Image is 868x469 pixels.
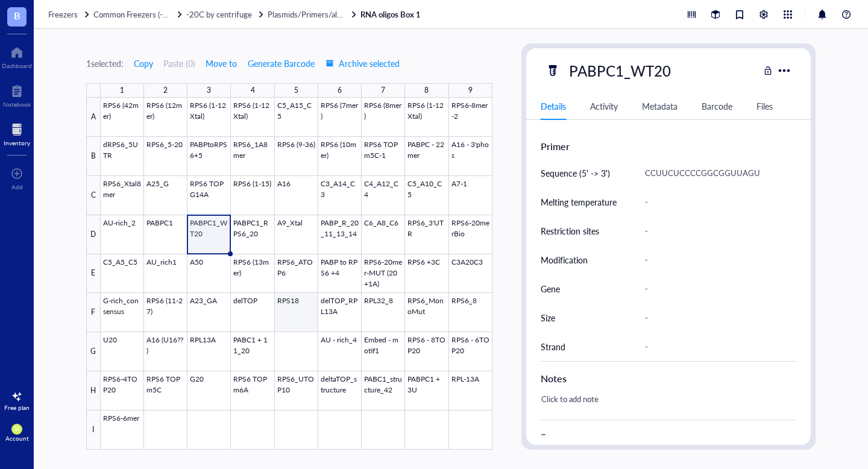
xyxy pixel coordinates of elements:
[564,58,676,83] div: PABPC1_WT20
[541,371,796,386] div: Notes
[11,183,23,190] div: Add
[3,81,31,108] a: Notebook
[541,166,610,180] div: Sequence (5' -> 3')
[468,83,473,98] div: 9
[3,101,31,108] div: Notebook
[86,176,101,215] div: C
[134,58,153,68] span: Copy
[86,98,101,137] div: A
[541,340,565,353] div: Strand
[163,54,195,73] button: Paste (0)
[640,160,791,186] div: CCUUCUCCCCGGCGGUUAGU
[186,9,358,20] a: -20C by centrifugePlasmids/Primers/all things nucleic acid
[2,62,32,69] div: Dashboard
[640,247,791,272] div: -
[325,54,400,73] button: Archive selected
[541,99,566,113] div: Details
[541,311,555,324] div: Size
[206,58,237,68] span: Move to
[186,8,252,20] span: -20C by centrifuge
[86,57,124,70] div: 1 selected:
[541,282,560,295] div: Gene
[86,332,101,371] div: G
[294,83,298,98] div: 5
[381,83,385,98] div: 7
[48,9,91,20] a: Freezers
[338,83,342,98] div: 6
[640,334,791,359] div: -
[541,195,617,209] div: Melting temperature
[86,215,101,254] div: D
[541,253,588,266] div: Modification
[86,411,101,450] div: I
[4,139,30,146] div: Inventory
[163,83,168,98] div: 2
[247,54,315,73] button: Generate Barcode
[133,54,154,73] button: Copy
[2,43,32,69] a: Dashboard
[541,430,796,444] div: Source
[48,8,78,20] span: Freezers
[5,435,29,442] div: Account
[205,54,237,73] button: Move to
[207,83,211,98] div: 3
[251,83,255,98] div: 4
[14,426,20,432] span: SA
[248,58,315,68] span: Generate Barcode
[86,254,101,294] div: E
[325,58,400,68] span: Archive selected
[360,9,423,20] a: RNA oligos Box 1
[93,9,184,20] a: Common Freezers (-20C &-80C)
[14,8,20,23] span: B
[86,371,101,411] div: H
[541,224,599,238] div: Restriction sites
[640,189,791,215] div: -
[4,120,30,146] a: Inventory
[120,83,124,98] div: 1
[541,139,796,154] div: Primer
[86,137,101,176] div: B
[640,305,791,330] div: -
[756,99,773,113] div: Files
[4,404,30,411] div: Free plan
[268,8,402,20] span: Plasmids/Primers/all things nucleic acid
[590,99,618,113] div: Activity
[424,83,429,98] div: 8
[536,391,791,420] div: Click to add note
[640,218,791,244] div: -
[702,99,732,113] div: Barcode
[86,293,101,332] div: F
[642,99,678,113] div: Metadata
[93,8,205,20] span: Common Freezers (-20C &-80C)
[640,276,791,301] div: -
